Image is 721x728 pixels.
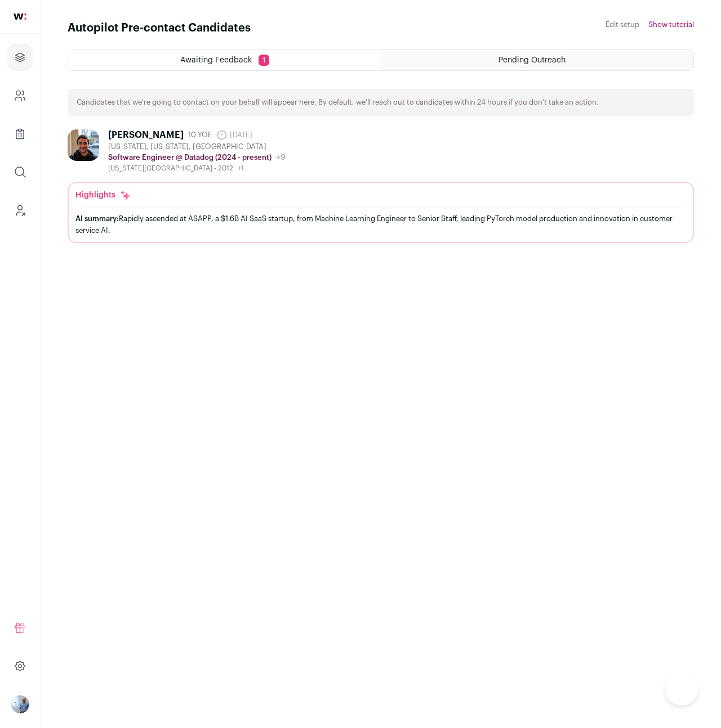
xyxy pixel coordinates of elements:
[11,695,29,713] img: 97332-medium_jpg
[276,154,286,161] span: +9
[68,89,694,116] div: Candidates that we're going to contact on your behalf will appear here. By default, we'll reach o...
[11,695,29,713] button: Open dropdown
[381,50,693,70] a: Pending Outreach
[606,20,639,29] a: Edit setup
[108,153,272,162] p: Software Engineer @ Datadog (2024 - present)
[180,56,252,64] span: Awaiting Feedback
[75,213,686,236] div: Rapidly ascended at ASAPP, a $1.6B AI SaaS startup, from Machine Learning Engineer to Senior Staf...
[68,20,251,36] h1: Autopilot Pre-contact Candidates
[75,215,119,222] span: AI summary:
[259,55,269,66] span: 1
[14,14,26,20] img: wellfound-shorthand-0d5821cbd27db2630d0214b213865d53afaa358527fdda9d0ea32b1df1b89c2c.svg
[216,129,252,141] span: [DATE]
[7,44,33,71] a: Projects
[68,129,694,243] a: [PERSON_NAME] 10 YOE [DATE] [US_STATE], [US_STATE], [GEOGRAPHIC_DATA] Software Engineer @ Datadog...
[7,120,33,147] a: Company Lists
[108,164,286,173] div: [US_STATE][GEOGRAPHIC_DATA] - 2012
[108,142,286,151] div: [US_STATE], [US_STATE], [GEOGRAPHIC_DATA]
[7,82,33,109] a: Company and ATS Settings
[7,197,33,224] a: Leads (Backoffice)
[665,672,698,705] iframe: Help Scout Beacon - Open
[108,129,184,141] div: [PERSON_NAME]
[68,129,99,161] img: 16a88c7669dfc15b18adada8022f0a5b900ecf8f198a904923692b439bcdb07a
[75,190,131,201] div: Highlights
[499,56,566,64] span: Pending Outreach
[238,165,244,172] span: +1
[648,20,694,29] button: Show tutorial
[188,131,212,140] span: 10 YOE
